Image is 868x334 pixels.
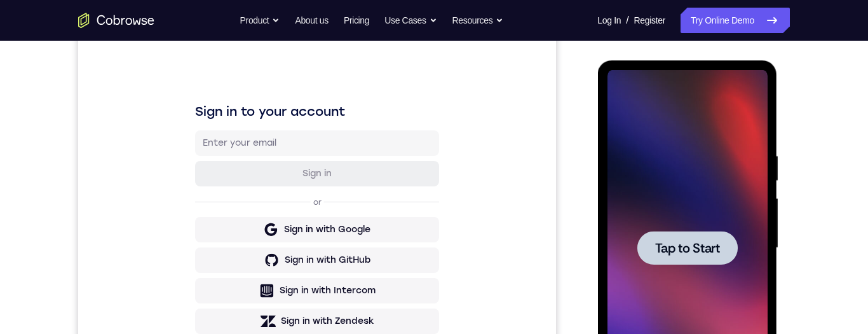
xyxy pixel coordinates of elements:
input: Enter your email [125,122,353,134]
button: Sign in with Google [117,202,361,227]
button: Tap to Start [39,170,140,204]
p: or [233,182,246,192]
a: Log In [597,8,621,33]
button: Sign in with Zendesk [117,293,361,319]
div: Sign in with Intercom [201,269,297,282]
h1: Sign in to your account [117,87,361,105]
button: Sign in [117,146,361,171]
button: Sign in with Intercom [117,263,361,288]
div: Sign in with Google [206,208,292,221]
span: Tap to Start [57,181,122,194]
a: About us [295,8,328,33]
a: Go to the home page [78,13,154,28]
a: Try Online Demo [681,8,790,33]
button: Sign in with GitHub [117,232,361,258]
button: Resources [452,8,504,33]
div: Sign in with GitHub [207,239,292,251]
div: Sign in with Zendesk [203,300,296,312]
a: Register [634,8,665,33]
button: Product [240,8,280,33]
button: Use Cases [384,8,437,33]
span: / [626,13,628,28]
a: Pricing [344,8,369,33]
